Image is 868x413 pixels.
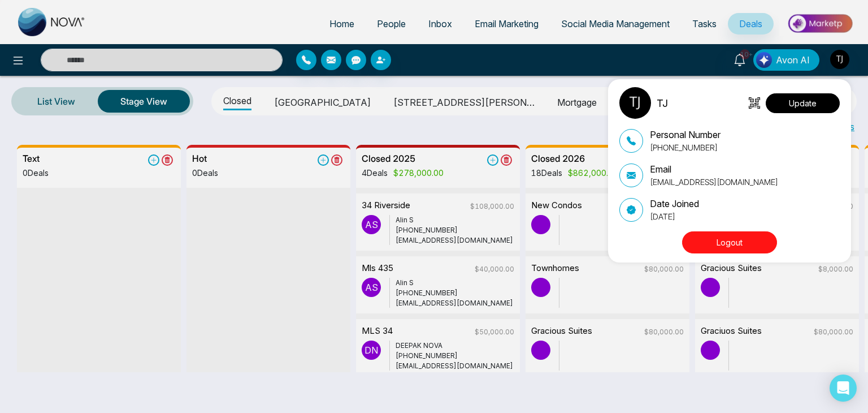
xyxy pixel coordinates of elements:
button: Update [766,93,840,113]
p: Personal Number [650,128,721,141]
p: [EMAIL_ADDRESS][DOMAIN_NAME] [650,176,778,188]
div: Open Intercom Messenger [830,375,857,402]
p: [DATE] [650,210,699,222]
button: Logout [682,231,777,253]
p: TJ [657,96,668,111]
p: Email [650,162,778,176]
p: [PHONE_NUMBER] [650,141,721,153]
p: Date Joined [650,197,699,210]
